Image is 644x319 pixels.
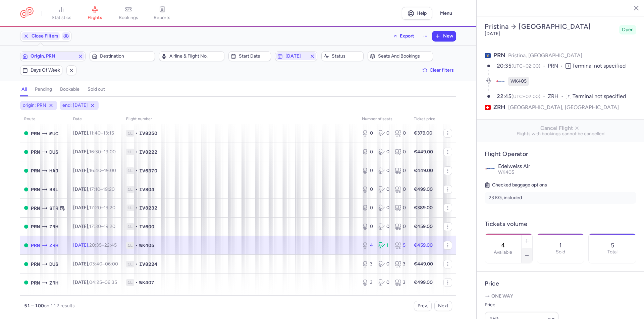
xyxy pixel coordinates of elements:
[89,168,101,173] time: 16:40
[31,148,40,156] span: PRN
[321,51,364,61] button: Status
[482,125,639,131] span: Cancel Flight
[52,15,71,21] span: statistics
[136,223,138,230] span: •
[35,86,52,92] h4: pending
[434,301,452,311] button: Next
[485,163,495,174] img: Edelweiss Air logo
[73,280,117,285] span: [DATE],
[24,303,44,309] strong: 51 – 100
[417,11,427,16] span: Help
[89,224,101,229] time: 17:30
[31,279,40,287] span: Pristina International, Pristina, Kosovo
[566,94,571,99] span: T
[566,63,571,69] span: T
[378,167,389,174] div: 0
[414,224,433,229] strong: €459.00
[60,86,79,92] h4: bookable
[485,22,616,31] h2: Pristina [GEOGRAPHIC_DATA]
[89,130,101,136] time: 11:40
[20,31,61,41] button: Close Filters
[31,54,75,59] span: Origin, PRN
[362,149,373,155] div: 0
[414,186,433,192] strong: €499.00
[362,223,373,230] div: 0
[169,54,222,59] span: Airline & Flight No.
[378,149,389,155] div: 0
[508,52,582,59] span: Pristina, [GEOGRAPHIC_DATA]
[21,86,27,92] h4: all
[498,169,514,175] span: WK405
[24,131,28,135] span: OPEN
[73,224,115,229] span: [DATE],
[31,223,40,230] span: PRN
[24,206,28,210] span: OPEN
[24,187,28,191] span: OPEN
[49,167,58,174] span: Hanover Airport, Hanover, Germany
[430,68,454,73] span: Clear filters
[139,242,154,249] span: WK405
[414,261,433,267] strong: €449.00
[105,261,118,267] time: 06:00
[49,186,58,193] span: Euroairport Swiss, Bâle, Switzerland
[395,223,406,230] div: 0
[73,261,118,267] span: [DATE],
[395,186,406,193] div: 0
[103,130,114,136] time: 13:15
[89,280,102,285] time: 04:25
[104,168,116,173] time: 19:00
[126,205,134,211] span: 1L
[136,130,138,137] span: •
[104,149,116,155] time: 19:00
[548,93,566,100] span: ZRH
[103,186,115,192] time: 19:20
[89,224,115,229] span: –
[24,150,28,154] span: OPEN
[497,63,512,69] time: 20:35
[573,93,626,99] span: Terminal not specified
[139,130,157,137] span: IV8250
[73,242,117,248] span: [DATE],
[31,186,40,193] span: PRN
[139,205,157,211] span: IV8232
[485,280,636,288] h4: Price
[89,186,100,192] time: 17:10
[362,261,373,267] div: 3
[388,31,419,42] button: Export
[485,220,636,228] h4: Tickets volume
[378,54,431,59] span: Seats and bookings
[32,33,58,39] span: Close Filters
[89,205,101,211] time: 17:20
[89,205,115,211] span: –
[24,225,28,229] span: OPEN
[126,167,134,174] span: 1L
[512,63,540,69] span: (UTC+02:00)
[136,279,138,286] span: •
[378,130,389,137] div: 0
[362,242,373,249] div: 4
[69,114,122,124] th: date
[20,7,34,19] a: CitizenPlane red outlined logo
[89,149,116,155] span: –
[559,242,561,249] p: 1
[378,279,389,286] div: 0
[104,242,117,248] time: 22:45
[45,6,78,21] a: statistics
[395,130,406,137] div: 0
[62,102,88,109] span: end: [DATE]
[368,51,433,61] button: Seats and bookings
[511,78,527,85] span: WK405
[89,280,117,285] span: –
[362,205,373,211] div: 0
[136,167,138,174] span: •
[89,168,116,173] span: –
[414,205,433,211] strong: €389.00
[139,149,157,155] span: IV8222
[378,186,389,193] div: 0
[432,31,456,41] button: New
[414,301,432,311] button: Prev.
[126,186,134,193] span: 1L
[89,261,118,267] span: –
[89,242,102,248] time: 20:35
[414,149,433,155] strong: €449.00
